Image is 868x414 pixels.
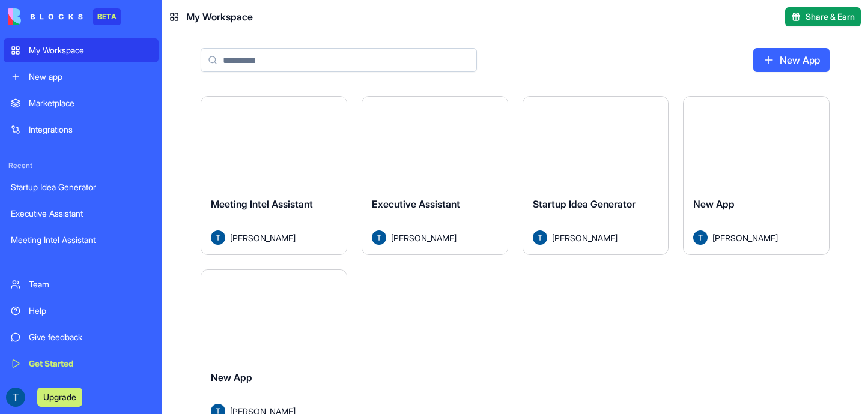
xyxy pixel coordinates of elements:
button: Share & Earn [785,7,861,26]
span: [PERSON_NAME] [391,232,457,244]
a: Integrations [4,118,159,142]
div: Integrations [29,124,151,136]
a: Executive AssistantAvatar[PERSON_NAME] [362,96,508,255]
span: New App [693,198,735,210]
div: Team [29,278,151,290]
button: Upgrade [37,388,82,407]
div: Startup Idea Generator [11,181,151,193]
div: My Workspace [29,44,151,56]
a: New app [4,65,159,89]
a: Startup Idea Generator [4,175,159,199]
a: Upgrade [37,391,82,403]
span: Meeting Intel Assistant [211,198,313,210]
span: Startup Idea Generator [533,198,636,210]
img: Avatar [533,230,547,245]
a: Meeting Intel Assistant [4,228,159,252]
div: Help [29,305,151,317]
a: Give feedback [4,325,159,349]
span: Executive Assistant [372,198,460,210]
div: BETA [93,8,121,25]
img: ACg8ocI78nP_w866sDBFFHxnRnBL6-zh8GfiopHMgZRr8okL_WAsQdY=s96-c [6,388,25,407]
span: [PERSON_NAME] [230,232,296,244]
a: Marketplace [4,91,159,115]
a: Help [4,299,159,323]
span: [PERSON_NAME] [712,232,778,244]
a: My Workspace [4,38,159,62]
a: Startup Idea GeneratorAvatar[PERSON_NAME] [523,96,669,255]
img: Avatar [372,230,386,245]
span: Share & Earn [806,11,855,23]
img: Avatar [693,230,708,245]
a: Executive Assistant [4,202,159,226]
a: Team [4,272,159,296]
span: Recent [4,161,159,170]
a: New AppAvatar[PERSON_NAME] [683,96,830,255]
a: BETA [8,8,121,25]
a: Get Started [4,352,159,376]
div: Marketplace [29,97,151,109]
div: Give feedback [29,331,151,343]
span: My Workspace [186,10,253,24]
div: Meeting Intel Assistant [11,234,151,246]
div: Get Started [29,358,151,370]
span: [PERSON_NAME] [552,232,618,244]
img: logo [8,8,83,25]
a: New App [753,48,830,72]
div: Executive Assistant [11,208,151,220]
img: Avatar [211,230,225,245]
span: New App [211,371,252,383]
div: New app [29,71,151,83]
a: Meeting Intel AssistantAvatar[PERSON_NAME] [201,96,347,255]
